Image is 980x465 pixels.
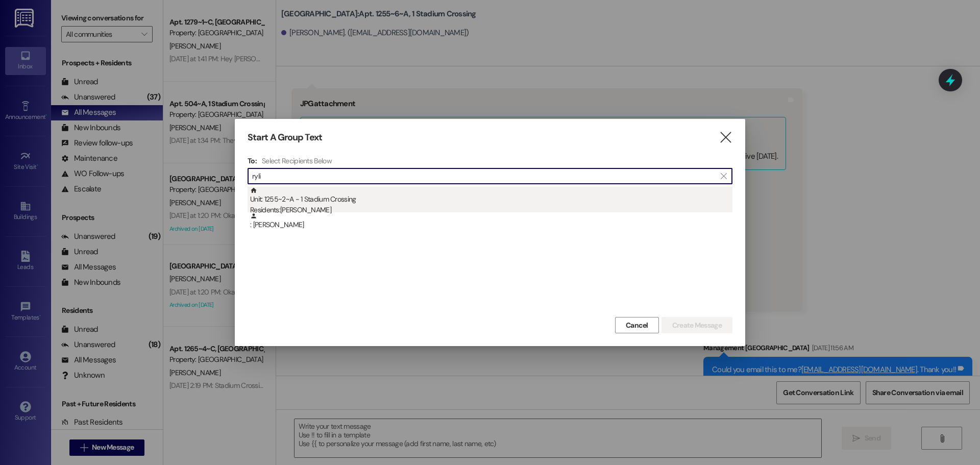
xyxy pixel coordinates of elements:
[248,212,732,238] div: : [PERSON_NAME]
[721,172,726,180] i: 
[250,205,732,215] div: Residents: [PERSON_NAME]
[661,317,732,333] button: Create Message
[252,169,716,183] input: Search for any contact or apartment
[250,187,732,216] div: Unit: 1255~2~A - 1 Stadium Crossing
[248,156,257,165] h3: To:
[615,317,659,333] button: Cancel
[262,156,332,165] h4: Select Recipients Below
[248,132,322,143] h3: Start A Group Text
[250,212,732,230] div: : [PERSON_NAME]
[248,187,732,212] div: Unit: 1255~2~A - 1 Stadium CrossingResidents:[PERSON_NAME]
[719,132,732,143] i: 
[716,168,732,184] button: Clear text
[626,320,648,331] span: Cancel
[672,320,722,331] span: Create Message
